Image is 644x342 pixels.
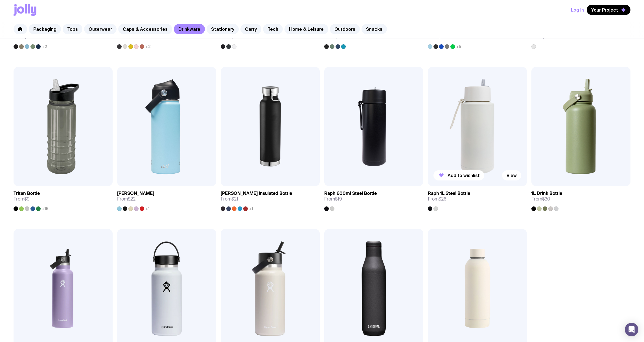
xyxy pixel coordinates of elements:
h3: [PERSON_NAME] Insulated Bottle [221,191,292,196]
a: Caps & Accessories [118,24,172,34]
a: Outdoors [330,24,360,34]
span: +2 [42,44,47,49]
h3: Raph 1L Steel Bottle [428,191,470,196]
span: $9 [24,196,30,202]
span: +15 [42,206,48,211]
span: $22 [128,196,135,202]
a: Raph 1L Steel BottleFrom$26 [428,186,527,211]
div: Open Intercom Messenger [625,323,638,336]
span: Your Project [591,7,618,13]
button: Add to wishlist [433,170,484,180]
span: $26 [439,196,446,202]
a: Outerwear [84,24,117,34]
a: Tech [263,24,283,34]
span: $19 [335,196,342,202]
span: $21 [231,196,238,202]
button: Log In [571,5,584,15]
span: From [428,196,446,202]
a: 1L Drink BottleFrom$30 [531,186,630,211]
span: +1 [249,206,253,211]
a: Stationery [207,24,239,34]
a: Tops [63,24,82,34]
h3: Raph 600ml Steel Bottle [324,191,377,196]
span: From [221,196,238,202]
a: Home & Leisure [284,24,328,34]
a: [PERSON_NAME] Insulated BottleFrom$21+1 [221,186,320,211]
h3: 1L Drink Bottle [531,191,562,196]
span: +2 [145,44,151,49]
span: From [117,196,135,202]
a: Carry [240,24,261,34]
a: Raph 600ml Steel BottleFrom$19 [324,186,423,211]
h3: Tritan Bottle [14,191,40,196]
span: From [324,196,342,202]
a: Packaging [29,24,61,34]
span: +5 [456,44,461,49]
span: From [14,196,30,202]
span: From [531,196,550,202]
span: Add to wishlist [448,173,480,178]
a: Snacks [362,24,387,34]
span: $30 [542,196,550,202]
a: Drinkware [174,24,205,34]
span: +1 [145,206,150,211]
a: View [502,170,521,180]
a: Tritan BottleFrom$9+15 [14,186,113,211]
h3: [PERSON_NAME] [117,191,154,196]
a: [PERSON_NAME]From$22+1 [117,186,216,211]
button: Your Project [587,5,630,15]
